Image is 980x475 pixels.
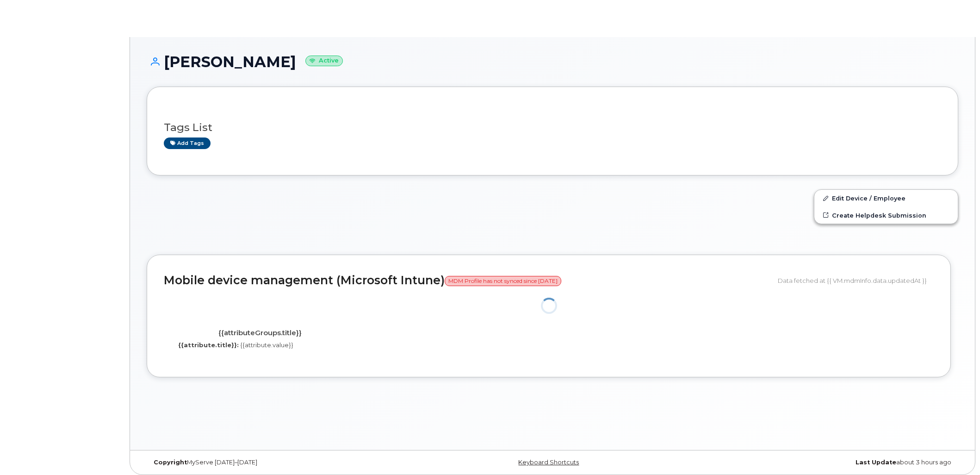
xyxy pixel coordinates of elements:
strong: Last Update [856,459,896,466]
h3: Tags List [164,122,941,133]
a: Add tags [164,137,211,149]
a: Create Helpdesk Submission [814,207,958,224]
span: {{attribute.value}} [240,341,293,349]
h4: {{attributeGroups.title}} [171,329,349,337]
h2: Mobile device management (Microsoft Intune) [164,274,771,287]
small: Active [305,56,343,66]
h1: [PERSON_NAME] [147,54,958,70]
label: {{attribute.title}}: [178,341,239,350]
span: MDM Profile has not synced since [DATE] [445,276,561,286]
div: Data fetched at {{ VM.mdmInfo.data.updatedAt }} [778,272,934,289]
a: Keyboard Shortcuts [518,459,579,466]
div: about 3 hours ago [688,459,958,466]
div: MyServe [DATE]–[DATE] [147,459,417,466]
a: Edit Device / Employee [814,190,958,206]
strong: Copyright [154,459,187,466]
